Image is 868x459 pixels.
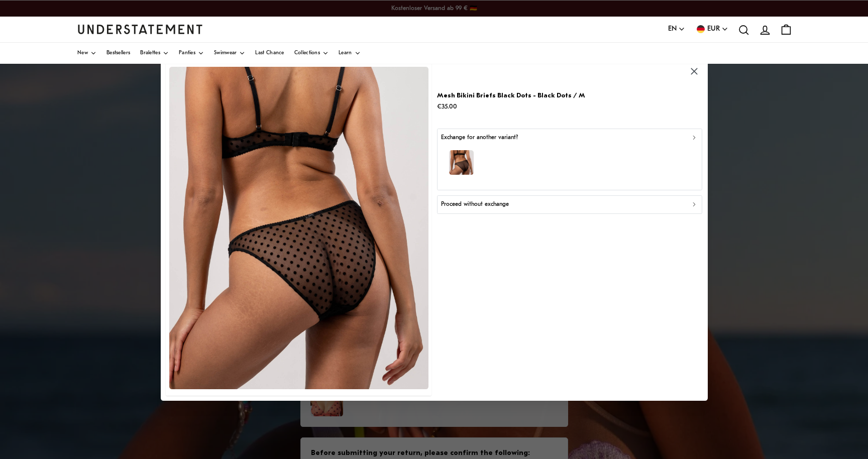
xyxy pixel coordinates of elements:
[179,51,195,56] span: Panties
[77,43,96,64] a: New
[214,43,245,64] a: Swimwear
[140,43,169,64] a: Bralettes
[77,51,88,56] span: New
[339,51,352,56] span: Learn
[695,24,728,35] button: EUR
[179,43,204,64] a: Panties
[668,24,685,35] button: EN
[294,51,320,56] span: Collections
[77,25,203,34] a: Understatement Homepage
[140,51,160,56] span: Bralettes
[437,90,585,101] p: Mesh Bikini Briefs Black Dots - Black Dots / M
[106,51,130,56] span: Bestsellers
[449,150,474,175] img: model-name=Luna|model-size=M
[437,195,702,213] button: Proceed without exchange
[339,43,361,64] a: Learn
[668,24,677,35] span: EN
[441,133,518,143] p: Exchange for another variant?
[294,43,329,64] a: Collections
[255,51,284,56] span: Last Chance
[707,24,720,35] span: EUR
[255,43,284,64] a: Last Chance
[437,101,585,112] p: €35.00
[169,67,428,389] img: DOTS-BRF-002MeshBikiniBriefsBlackDots5.jpg
[441,200,509,209] p: Proceed without exchange
[214,51,237,56] span: Swimwear
[437,129,702,190] button: Exchange for another variant?model-name=Luna|model-size=M
[106,43,130,64] a: Bestsellers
